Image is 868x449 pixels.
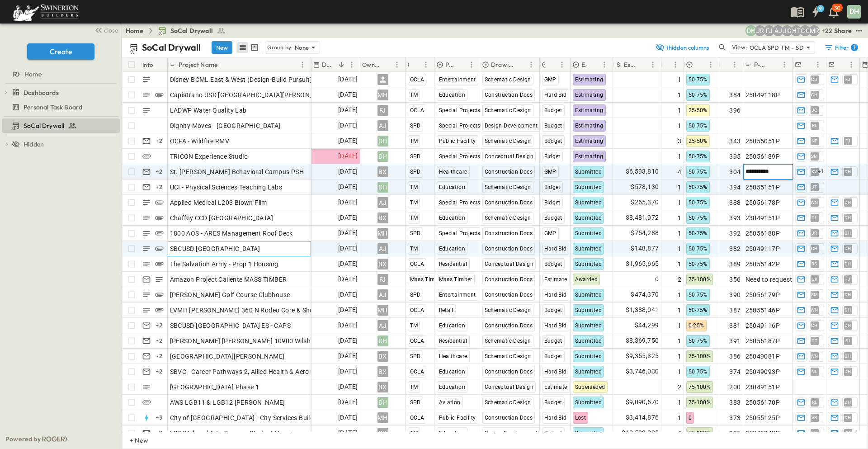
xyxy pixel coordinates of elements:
[485,138,531,144] span: Schematic Design
[589,60,599,70] button: Sort
[678,167,681,176] span: 4
[745,137,780,146] span: 25055051P
[689,169,708,175] span: 50-75%
[844,264,851,264] span: DH
[678,121,681,130] span: 1
[377,182,388,193] div: DH
[678,137,681,146] span: 3
[689,107,708,113] span: 25-50%
[544,169,557,175] span: GMP
[338,74,358,85] span: [DATE]
[834,26,852,35] div: Share
[377,136,388,147] div: DH
[575,184,602,190] span: Submitted
[631,182,659,192] span: $578,130
[689,199,708,206] span: 50-75%
[575,76,604,83] span: Estimating
[377,105,388,116] div: FJ
[745,244,780,253] span: 25049117P
[338,151,358,161] span: [DATE]
[410,169,421,175] span: SPD
[154,166,165,177] div: + 2
[678,260,681,269] span: 1
[410,92,418,98] span: TM
[170,213,274,222] span: Chaffey CCD [GEOGRAPHIC_DATA]
[2,118,120,133] div: SoCal Drywalltest
[732,43,748,52] p: View:
[338,105,358,115] span: [DATE]
[338,90,358,100] span: [DATE]
[410,153,421,160] span: SPD
[678,152,681,161] span: 1
[613,272,661,287] div: 0
[236,41,261,54] div: table view
[439,184,466,190] span: Education
[485,276,533,283] span: Construction Docs
[360,57,406,72] div: Owner
[104,26,118,35] span: close
[689,230,708,236] span: 50-75%
[2,101,118,113] a: Personal Task Board
[745,152,780,161] span: 25056189P
[745,198,780,207] span: 25056178P
[729,244,741,253] span: 382
[485,169,533,175] span: Construction Docs
[485,199,533,206] span: Construction Docs
[678,275,681,284] span: 2
[544,123,562,129] span: Budget
[745,229,780,238] span: 25056188P
[485,215,531,221] span: Schematic Design
[2,68,118,80] a: Home
[439,76,476,83] span: Entertainment
[154,182,165,193] div: + 2
[854,44,855,51] h6: 1
[237,42,248,53] button: row view
[338,166,358,177] span: [DATE]
[382,60,392,70] button: Sort
[750,43,804,52] p: OCLA SPD TM - SD
[729,229,741,238] span: 392
[557,59,567,70] button: Menu
[91,24,120,36] button: close
[689,153,708,160] span: 50-75%
[170,275,287,284] span: Amazon Project Caliente MASS TIMBER
[439,292,476,298] span: Entertainment
[377,274,388,285] div: FJ
[811,187,817,187] span: JT
[170,183,283,192] span: UCI - Physical Sciences Teaching Labs
[847,5,861,19] div: DH
[575,138,604,144] span: Estimating
[745,183,780,192] span: 25055151P
[485,261,534,267] span: Conceptual Design
[689,215,708,221] span: 50-75%
[410,261,425,267] span: OCLA
[154,136,165,147] div: + 2
[377,197,388,208] div: AJ
[811,264,817,264] span: RS
[219,60,229,70] button: Sort
[689,292,708,298] span: 50-75%
[575,230,602,236] span: Submitted
[678,183,681,192] span: 1
[637,60,647,70] button: Sort
[485,292,533,298] span: Construction Docs
[818,167,825,176] span: + 1
[267,43,293,52] p: Group by:
[338,274,358,284] span: [DATE]
[807,4,825,20] button: 9
[811,95,818,95] span: CH
[485,153,534,160] span: Conceptual Design
[170,106,247,115] span: LADWP Water Quality Lab
[338,289,358,300] span: [DATE]
[755,25,765,36] div: Joshua Russell (joshua.russell@swinerton.com)
[544,230,557,236] span: GMP
[362,52,380,77] div: Owner
[811,294,818,295] span: SM
[24,121,64,130] span: SoCal Drywall
[170,137,230,146] span: OCFA - Wildfire RMV
[322,60,335,69] p: Due Date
